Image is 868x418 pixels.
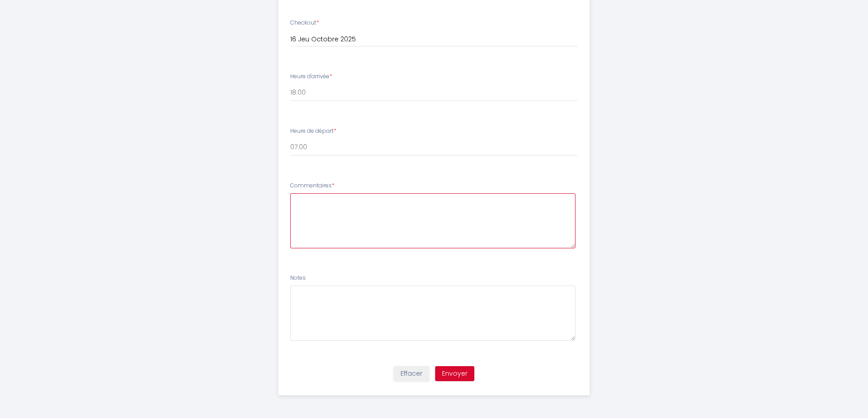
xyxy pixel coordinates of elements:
label: Heure de départ [290,127,336,136]
button: Effacer [394,366,429,382]
label: Notes [290,274,306,282]
label: Checkout [290,19,319,27]
label: Heure d'arrivée [290,72,332,81]
label: Commentaires [290,181,334,190]
button: Envoyer [435,366,474,382]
